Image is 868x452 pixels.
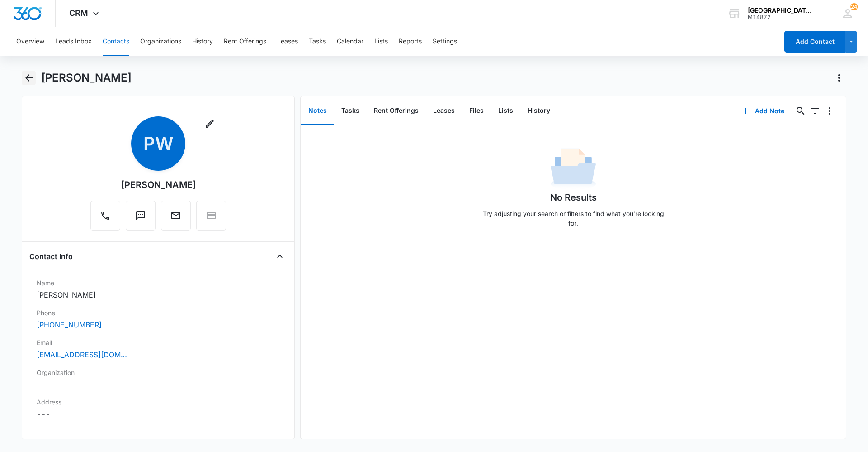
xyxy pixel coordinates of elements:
div: Phone[PHONE_NUMBER] [29,304,287,334]
label: Phone [37,308,280,317]
span: CRM [69,8,88,18]
button: Rent Offerings [367,97,426,125]
button: Organizations [140,27,181,56]
button: Text [126,201,156,231]
button: Lists [374,27,388,56]
button: Call [90,201,120,231]
a: [EMAIL_ADDRESS][DOMAIN_NAME] [37,349,127,360]
label: Organization [37,368,280,377]
label: Name [37,278,280,288]
h1: No Results [550,191,597,204]
button: Add Contact [784,31,845,53]
h1: [PERSON_NAME] [41,71,132,85]
button: Rent Offerings [224,27,266,56]
button: Tasks [309,27,326,56]
button: Reports [399,27,422,56]
a: Text [126,215,156,222]
dd: --- [37,409,280,419]
button: Add Note [733,100,793,122]
button: Notes [301,97,334,125]
button: Calendar [337,27,363,56]
a: Call [90,215,120,222]
button: Lists [491,97,520,125]
button: Back [22,71,36,85]
dd: [PERSON_NAME] [37,289,280,300]
div: notifications count [850,3,858,10]
a: Email [161,215,191,222]
p: Try adjusting your search or filters to find what you’re looking for. [478,209,668,228]
button: Overflow Menu [822,104,837,118]
button: Files [462,97,491,125]
button: Leads Inbox [55,27,92,56]
div: account id [748,14,814,20]
a: [PHONE_NUMBER] [37,319,102,330]
div: Email[EMAIL_ADDRESS][DOMAIN_NAME] [29,334,287,364]
button: Actions [832,71,846,85]
label: Address [37,397,280,407]
button: Contacts [103,27,129,56]
button: Leases [426,97,462,125]
button: Leases [277,27,298,56]
h4: Contact Info [29,251,73,262]
div: Organization--- [29,364,287,394]
button: Filters [808,104,822,118]
div: Name[PERSON_NAME] [29,274,287,304]
div: [PERSON_NAME] [121,178,196,192]
dd: --- [37,379,280,390]
button: Close [273,249,287,264]
div: account name [748,7,814,14]
button: Settings [433,27,457,56]
label: Email [37,338,280,347]
button: History [192,27,213,56]
button: Search... [793,104,808,118]
img: No Data [551,145,596,191]
button: Tasks [334,97,367,125]
div: Address--- [29,394,287,423]
span: 24 [850,3,858,10]
button: Email [161,201,191,231]
button: Overview [16,27,44,56]
span: PW [131,116,185,171]
button: History [520,97,557,125]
